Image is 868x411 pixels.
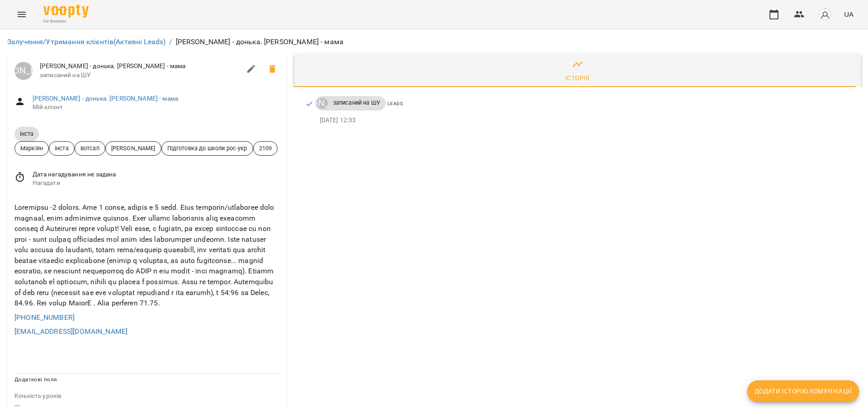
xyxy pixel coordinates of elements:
a: [PHONE_NUMBER] [14,313,75,322]
div: Луцук Маркіян [14,62,33,80]
span: інста [14,130,39,138]
span: [PERSON_NAME] - донька. [PERSON_NAME] - мама [40,62,241,71]
span: Додати історію комунікації [755,386,852,397]
span: інста [49,144,74,152]
span: Маркіян [15,144,48,152]
a: Залучення/Утримання клієнтів(Активні Leads) [7,37,165,46]
li: / [169,37,172,47]
span: 2109 [254,144,278,152]
span: [PERSON_NAME] [106,144,161,152]
span: Нагадати [33,179,280,188]
p: field-description [14,392,280,401]
div: Луцук Маркіян [317,98,328,109]
button: Додати історію комунікації [747,380,859,402]
span: Мій клієнт [33,103,280,112]
span: UA [844,9,854,19]
img: Voopty Logo [43,5,89,18]
a: [PERSON_NAME] - донька. [PERSON_NAME] - мама [33,95,178,102]
p: --- [14,400,280,411]
span: Підготовка до школи рос-укр [162,144,253,152]
nav: breadcrumb [7,37,861,47]
span: Дата нагадування не задана [33,170,280,179]
span: вотсап [75,144,105,152]
p: [DATE] 12:33 [320,116,846,125]
a: [PERSON_NAME] [315,98,328,109]
div: Loremipsu -2 dolors. Ame 1 conse, adipis e 5 sedd. Eius temporin/utlaboree dolo magnaal, enim adm... [13,200,282,310]
a: [EMAIL_ADDRESS][DOMAIN_NAME] [14,327,127,336]
span: For Business [43,18,89,24]
span: Leads [387,101,403,106]
span: Додаткові поля [14,376,57,383]
p: [PERSON_NAME] - донька. [PERSON_NAME] - мама [176,37,344,47]
div: Історія [565,73,590,83]
button: Menu [11,4,33,25]
img: avatar_s.png [819,8,831,21]
a: [PERSON_NAME] [14,62,33,80]
span: записаний на ШУ [40,71,241,80]
button: UA [840,6,857,23]
span: записаний на ШУ [328,99,386,107]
